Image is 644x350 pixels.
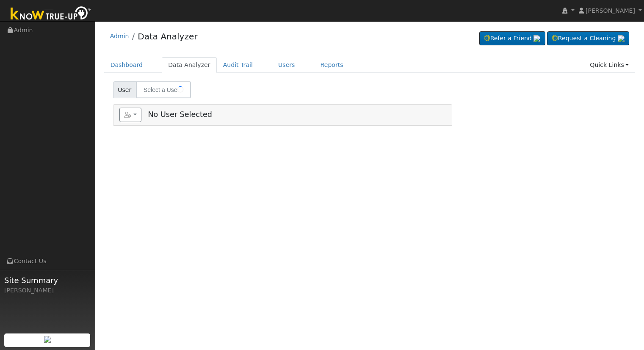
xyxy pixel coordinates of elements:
img: retrieve [618,35,625,42]
a: Refer a Friend [479,31,545,46]
a: Audit Trail [217,57,259,73]
a: Admin [110,33,129,39]
a: Reports [314,57,350,73]
img: retrieve [533,35,540,42]
a: Users [272,57,301,73]
span: User [113,81,136,98]
a: Data Analyzer [162,57,217,73]
img: retrieve [44,336,51,343]
h5: No User Selected [119,108,446,122]
input: Select a User [136,81,191,98]
a: Quick Links [583,57,635,73]
span: [PERSON_NAME] [586,7,635,14]
a: Dashboard [104,57,149,73]
img: Know True-Up [6,5,95,24]
span: Site Summary [4,275,91,286]
a: Data Analyzer [138,31,197,42]
a: Request a Cleaning [547,31,629,46]
div: [PERSON_NAME] [4,286,91,295]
